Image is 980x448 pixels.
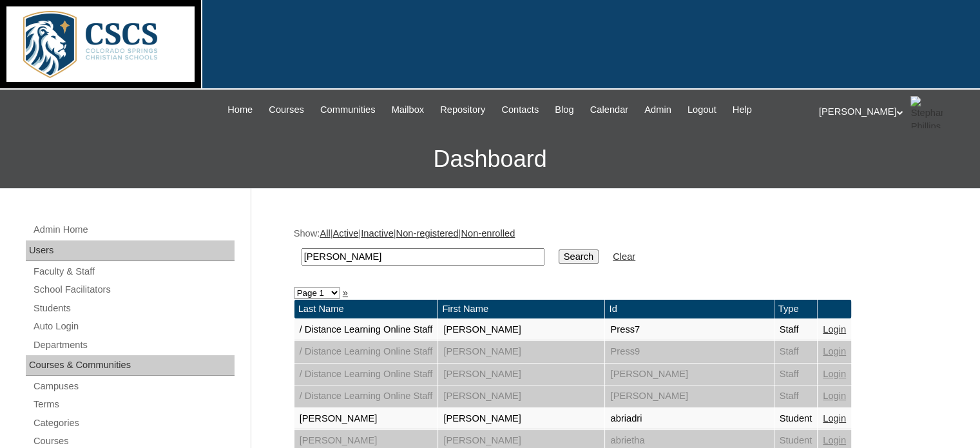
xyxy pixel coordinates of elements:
td: Staff [774,385,818,407]
td: First Name [438,300,604,318]
a: » [343,287,348,298]
td: / Distance Learning Online Staff [294,319,438,341]
td: [PERSON_NAME] [605,385,773,407]
span: Repository [440,102,485,117]
a: Mailbox [385,102,431,117]
span: Help [733,102,752,117]
td: Press7 [605,319,773,341]
a: Admin Home [32,222,235,238]
td: Type [774,300,818,318]
td: / Distance Learning Online Staff [294,364,438,385]
a: Logout [681,102,723,117]
span: Courses [269,102,304,117]
td: Student [774,408,818,430]
td: Last Name [294,300,438,318]
a: Communities [314,102,382,117]
span: Mailbox [392,102,425,117]
a: Contacts [495,102,545,117]
a: Repository [434,102,492,117]
a: Departments [32,337,235,353]
a: Non-enrolled [461,228,515,239]
td: Staff [774,364,818,385]
a: Active [332,228,358,239]
a: Login [823,369,846,379]
a: Login [823,324,846,335]
td: Staff [774,341,818,363]
span: Admin [644,102,671,117]
a: Faculty & Staff [32,264,235,280]
span: Communities [320,102,376,117]
div: Users [26,240,235,261]
img: Stephanie Phillips [910,96,943,128]
td: abriadri [605,408,773,430]
a: Terms [32,396,235,413]
span: Contacts [501,102,539,117]
a: School Facilitators [32,282,235,298]
td: [PERSON_NAME] [605,364,773,385]
span: Home [227,102,253,117]
input: Search [559,249,599,264]
a: Blog [548,102,580,117]
a: Non-registered [396,228,459,239]
div: Courses & Communities [26,355,235,376]
a: Campuses [32,378,235,394]
a: Calendar [584,102,635,117]
a: Auto Login [32,318,235,335]
td: [PERSON_NAME] [438,341,604,363]
a: Inactive [361,228,394,239]
a: Admin [638,102,678,117]
span: Calendar [590,102,628,117]
img: logo-white.png [6,6,195,82]
a: Courses [262,102,311,117]
a: Clear [613,251,635,262]
a: Home [221,102,259,117]
td: / Distance Learning Online Staff [294,341,438,363]
span: Logout [687,102,716,117]
a: Help [726,102,758,117]
a: All [320,228,330,239]
a: Categories [32,415,235,431]
td: Press9 [605,341,773,363]
td: [PERSON_NAME] [438,408,604,430]
td: Id [605,300,773,318]
a: Login [823,391,846,401]
h3: Dashboard [6,130,974,188]
div: Show: | | | | [294,227,932,273]
span: Blog [555,102,573,117]
td: / Distance Learning Online Staff [294,385,438,407]
a: Login [823,435,846,445]
input: Search [302,248,544,266]
a: Students [32,300,235,317]
td: [PERSON_NAME] [438,319,604,341]
td: [PERSON_NAME] [294,408,438,430]
a: Login [823,413,846,424]
td: [PERSON_NAME] [438,385,604,407]
td: Staff [774,319,818,341]
a: Login [823,346,846,356]
td: [PERSON_NAME] [438,364,604,385]
div: [PERSON_NAME] [819,96,967,128]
